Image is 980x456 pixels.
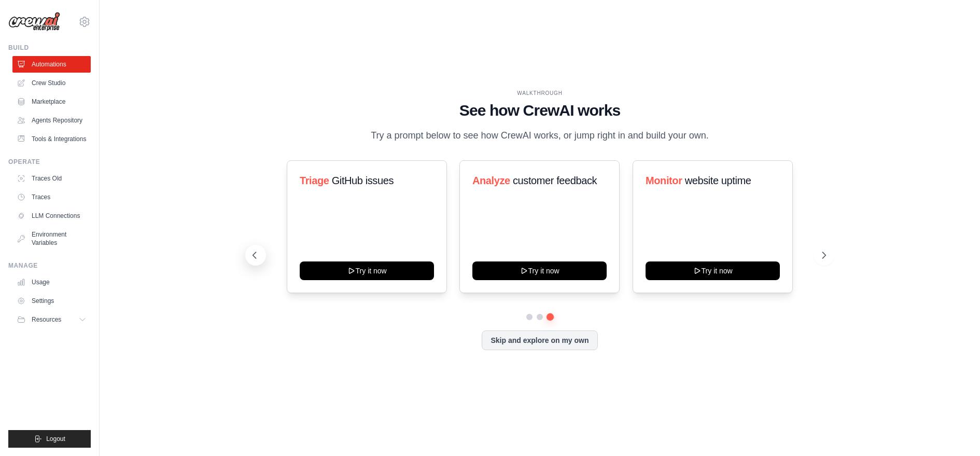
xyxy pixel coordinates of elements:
div: Manage [8,261,91,270]
div: Build [8,44,91,52]
a: Automations [12,56,91,73]
a: Crew Studio [12,75,91,91]
a: Usage [12,274,91,291]
img: Logo [8,12,60,32]
a: Agents Repository [12,112,91,129]
button: Try it now [472,261,607,280]
a: LLM Connections [12,208,91,224]
span: Triage [300,175,329,186]
iframe: Chat Widget [928,406,980,456]
a: Traces Old [12,170,91,187]
button: Logout [8,430,91,448]
a: Traces [12,189,91,205]
span: Resources [32,315,61,324]
div: Operate [8,158,91,166]
button: Skip and explore on my own [482,330,597,350]
button: Try it now [300,261,434,280]
a: Marketplace [12,93,91,110]
a: Settings [12,293,91,309]
span: GitHub issues [332,175,394,186]
button: Resources [12,311,91,328]
span: Analyze [472,175,510,186]
span: customer feedback [513,175,597,186]
a: Tools & Integrations [12,131,91,147]
div: WALKTHROUGH [254,89,826,97]
p: Try a prompt below to see how CrewAI works, or jump right in and build your own. [366,128,714,143]
span: Logout [46,435,65,443]
span: website uptime [684,175,751,186]
span: Monitor [646,175,682,186]
a: Environment Variables [12,226,91,251]
button: Try it now [646,261,780,280]
h1: See how CrewAI works [254,101,826,120]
